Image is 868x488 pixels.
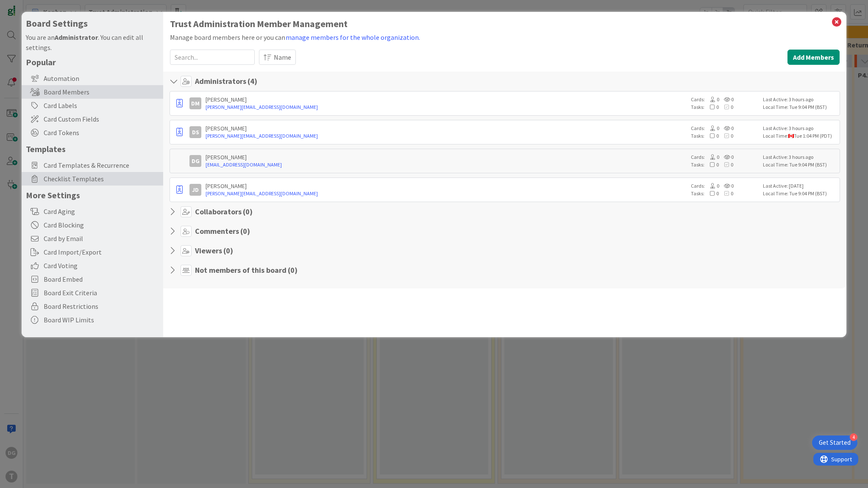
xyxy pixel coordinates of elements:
[691,153,759,161] div: Cards:
[206,153,687,161] div: [PERSON_NAME]
[691,125,759,132] div: Cards:
[705,183,719,189] span: 0
[691,190,759,197] div: Tasks:
[705,125,719,131] span: 0
[763,132,837,140] div: Local Time: Tue 1:04 PM (PDT)
[691,96,759,103] div: Cards:
[189,97,201,109] div: DM
[719,161,733,168] span: 0
[195,207,253,216] h4: Collaborators
[763,161,837,169] div: Local Time: Tue 9:04 PM (BST)
[44,160,159,170] span: Card Templates & Recurrence
[763,182,837,190] div: Last Active: [DATE]
[22,205,163,218] div: Card Aging
[288,265,298,275] span: ( 0 )
[691,161,759,169] div: Tasks:
[206,96,687,103] div: [PERSON_NAME]
[170,50,255,65] input: Search...
[44,114,159,124] span: Card Custom Fields
[704,161,719,168] span: 0
[189,126,201,138] div: DS
[55,33,98,42] b: Administrator
[170,19,840,29] h1: Trust Administration Member Management
[206,161,687,169] a: [EMAIL_ADDRESS][DOMAIN_NAME]
[850,433,857,441] div: 4
[705,154,719,160] span: 0
[704,190,719,197] span: 0
[44,288,159,298] span: Board Exit Criteria
[719,96,734,103] span: 0
[223,246,233,255] span: ( 0 )
[195,227,250,236] h4: Commenters
[170,32,840,43] div: Manage board members here or you can
[259,50,296,65] button: Name
[719,133,733,139] span: 0
[719,190,733,197] span: 0
[763,103,837,111] div: Local Time: Tue 9:04 PM (BST)
[22,218,163,232] div: Card Blocking
[285,32,420,43] button: manage members for the whole organization.
[26,57,159,67] h5: Popular
[787,50,840,65] button: Add Members
[705,96,719,103] span: 0
[719,183,734,189] span: 0
[195,77,257,86] h4: Administrators
[22,313,163,327] div: Board WIP Limits
[26,18,159,29] h4: Board Settings
[704,104,719,110] span: 0
[243,207,253,216] span: ( 0 )
[195,266,298,275] h4: Not members of this board
[22,72,163,85] div: Automation
[44,301,159,311] span: Board Restrictions
[189,184,201,196] div: JD
[240,226,250,236] span: ( 0 )
[26,32,159,53] div: You are an . You can edit all settings.
[691,103,759,111] div: Tasks:
[274,52,291,62] span: Name
[691,182,759,190] div: Cards:
[44,174,159,184] span: Checklist Templates
[248,76,257,86] span: ( 4 )
[763,190,837,197] div: Local Time: Tue 9:04 PM (BST)
[44,261,159,271] span: Card Voting
[22,245,163,259] div: Card Import/Export
[763,125,837,132] div: Last Active: 3 hours ago
[195,246,233,255] h4: Viewers
[719,125,734,131] span: 0
[812,435,857,450] div: Open Get Started checklist, remaining modules: 4
[44,274,159,284] span: Board Embed
[206,190,687,197] a: [PERSON_NAME][EMAIL_ADDRESS][DOMAIN_NAME]
[22,85,163,99] div: Board Members
[719,104,733,110] span: 0
[26,144,159,154] h5: Templates
[18,1,39,11] span: Support
[719,154,734,160] span: 0
[206,125,687,132] div: [PERSON_NAME]
[691,132,759,140] div: Tasks:
[189,155,201,167] div: DG
[763,96,837,103] div: Last Active: 3 hours ago
[44,128,159,138] span: Card Tokens
[22,99,163,112] div: Card Labels
[704,133,719,139] span: 0
[44,233,159,244] span: Card by Email
[788,134,794,138] img: ca.png
[26,190,159,200] h5: More Settings
[763,153,837,161] div: Last Active: 3 hours ago
[819,438,851,447] div: Get Started
[206,103,687,111] a: [PERSON_NAME][EMAIL_ADDRESS][DOMAIN_NAME]
[206,182,687,190] div: [PERSON_NAME]
[206,132,687,140] a: [PERSON_NAME][EMAIL_ADDRESS][DOMAIN_NAME]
